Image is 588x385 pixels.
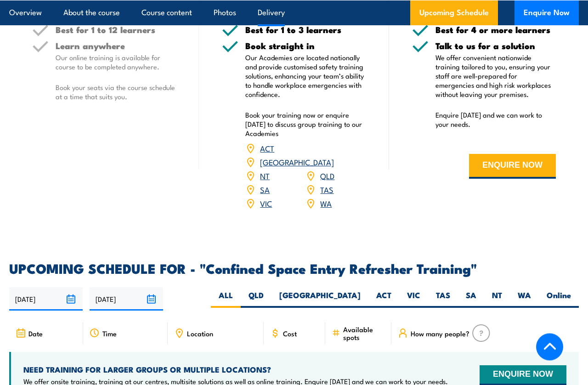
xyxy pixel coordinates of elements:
span: Date [28,329,43,337]
a: [GEOGRAPHIC_DATA] [260,156,334,167]
label: QLD [241,290,271,308]
label: NT [484,290,510,308]
span: Time [102,329,117,337]
p: Our Academies are located nationally and provide customised safety training solutions, enhancing ... [245,53,366,99]
p: We offer convenient nationwide training tailored to you, ensuring your staff are well-prepared fo... [435,53,556,99]
h5: Learn anywhere [56,41,176,50]
label: SA [458,290,484,308]
label: ACT [368,290,399,308]
p: Enquire [DATE] and we can work to your needs. [435,110,556,129]
h5: Talk to us for a solution [435,41,556,50]
span: Cost [283,329,297,337]
a: QLD [320,170,334,181]
h4: NEED TRAINING FOR LARGER GROUPS OR MULTIPLE LOCATIONS? [23,364,448,374]
h5: Best for 4 or more learners [435,25,556,34]
p: Our online training is available for course to be completed anywhere. [56,53,176,71]
a: VIC [260,198,272,209]
label: TAS [428,290,458,308]
label: WA [510,290,539,308]
span: Available spots [343,325,385,341]
p: Book your seats via the course schedule at a time that suits you. [56,83,176,101]
a: WA [320,198,332,209]
span: Location [187,329,213,337]
h5: Best for 1 to 3 learners [245,25,366,34]
label: VIC [399,290,428,308]
h2: UPCOMING SCHEDULE FOR - "Confined Space Entry Refresher Training" [9,262,579,274]
a: NT [260,170,270,181]
a: SA [260,184,270,195]
h5: Book straight in [245,41,366,50]
span: How many people? [411,329,469,337]
button: ENQUIRE NOW [469,154,556,179]
p: Book your training now or enquire [DATE] to discuss group training to our Academies [245,110,366,138]
label: [GEOGRAPHIC_DATA] [271,290,368,308]
label: ALL [211,290,241,308]
a: ACT [260,142,274,153]
h5: Best for 1 to 12 learners [56,25,176,34]
label: Online [539,290,579,308]
input: To date [90,287,163,311]
input: From date [9,287,83,311]
a: TAS [320,184,334,195]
